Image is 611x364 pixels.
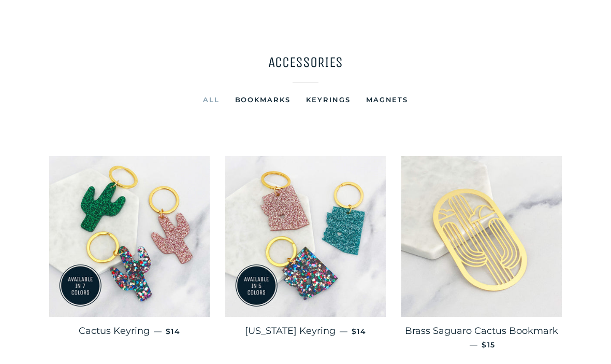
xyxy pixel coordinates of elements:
span: — [340,326,347,336]
a: Bookmarks [227,93,299,106]
img: Brass Saguaro Cactus Bookmark [401,156,562,317]
span: Cactus Keyring [79,325,150,337]
img: Arizona Keyring [225,156,386,317]
span: — [470,340,477,349]
span: $14 [166,327,180,336]
span: $14 [352,327,366,336]
span: $15 [482,340,495,349]
span: Brass Saguaro Cactus Bookmark [405,325,558,337]
a: Brass Saguaro Cactus Bookmark — $15 [401,317,562,358]
h1: Accessories [49,52,562,72]
a: All [195,93,227,106]
span: — [154,326,162,336]
a: Keyrings [298,93,358,106]
a: Cactus Keyring — $14 [49,317,210,346]
span: [US_STATE] Keyring [245,325,336,337]
a: Magnets [358,93,416,106]
a: [US_STATE] Keyring — $14 [225,317,386,346]
img: Cactus Keyring [49,156,210,317]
